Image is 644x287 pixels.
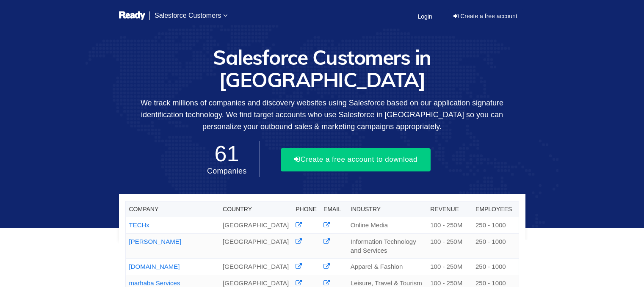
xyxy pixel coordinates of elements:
[347,233,427,259] td: Information Technology and Services
[219,201,292,217] th: Country
[119,46,525,91] h1: Salesforce Customers in [GEOGRAPHIC_DATA]
[207,141,247,166] span: 61
[347,201,427,217] th: Industry
[347,259,427,275] td: Apparel & Fashion
[412,6,437,27] a: Login
[427,217,472,233] td: 100 - 250M
[129,279,180,287] a: marhaba Services
[427,259,472,275] td: 100 - 250M
[219,259,292,275] td: [GEOGRAPHIC_DATA]
[219,217,292,233] td: [GEOGRAPHIC_DATA]
[129,263,180,270] a: [DOMAIN_NAME]
[129,238,181,245] a: [PERSON_NAME]
[119,11,146,21] img: logo
[472,233,519,259] td: 250 - 1000
[149,4,232,27] a: Salesforce Customers
[281,148,431,171] button: Create a free account to download
[219,233,292,259] td: [GEOGRAPHIC_DATA]
[292,201,320,217] th: Phone
[207,167,247,175] span: Companies
[427,201,472,217] th: Revenue
[472,259,519,275] td: 250 - 1000
[129,221,149,229] a: TECHx
[427,233,472,259] td: 100 - 250M
[472,217,519,233] td: 250 - 1000
[320,201,347,217] th: Email
[155,12,221,19] span: Salesforce Customers
[125,201,219,217] th: Company
[448,9,523,23] a: Create a free account
[472,201,519,217] th: Employees
[347,217,427,233] td: Online Media
[119,97,525,132] p: We track millions of companies and discovery websites using Salesforce based on our application s...
[417,13,432,20] span: Login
